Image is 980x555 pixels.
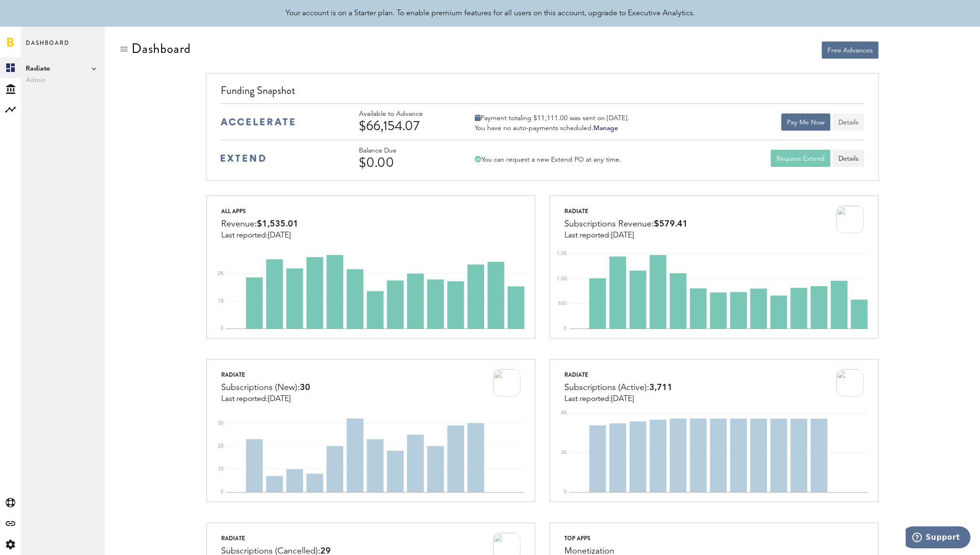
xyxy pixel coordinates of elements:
div: Payment totaling $11,111.00 was sent on [DATE]. [475,114,629,123]
div: Funding Snapshot [221,83,864,103]
img: accelerate-medium-blue-logo.svg [221,118,295,125]
div: Last reported: [221,231,298,240]
div: You can request a new Extend PO at any time. [475,155,621,164]
div: Your account is on a Starter plan. To enable premium features for all users on this account, upgr... [286,8,695,19]
div: Last reported: [221,395,310,403]
button: Free Advances [822,41,878,59]
text: 500 [558,301,567,306]
div: $0.00 [359,155,449,170]
text: 20 [218,444,224,449]
div: Available to Advance [359,110,449,118]
text: 30 [218,421,224,426]
span: [DATE] [268,395,291,403]
div: You have no auto-payments scheduled. [475,124,629,133]
div: Top apps [564,533,736,544]
button: Details [833,113,864,131]
div: Balance Due [359,147,449,155]
div: Radiate [564,206,688,217]
span: [DATE] [268,232,291,239]
text: 0 [221,490,224,494]
text: 0 [564,326,567,331]
img: extend-medium-blue-logo.svg [221,154,265,162]
text: 1.0K [557,277,567,281]
button: Request Extend [771,150,830,167]
iframe: Opens a widget where you can find more information [906,526,970,550]
div: Last reported: [564,231,688,240]
span: $579.41 [654,220,688,228]
img: 100x100bb_AU6Sgzh.jpg [836,206,864,233]
a: Manage [593,125,618,132]
text: 10 [218,467,224,472]
span: $1,535.01 [257,220,298,228]
span: Dashboard [26,37,70,57]
button: Pay Me Now [781,113,830,131]
span: [DATE] [611,395,634,403]
text: 4K [561,411,567,415]
text: 1.5K [557,251,567,256]
div: All apps [221,206,298,217]
text: 0 [564,490,567,494]
div: Revenue: [221,217,298,231]
div: Radiate [221,533,331,544]
text: 2K [561,450,567,455]
div: Dashboard [132,41,191,56]
div: Last reported: [564,395,673,403]
div: $66,154.07 [359,118,449,134]
text: 1K [218,299,224,304]
text: 2K [218,271,224,276]
div: Radiate [221,369,310,380]
span: 3,711 [649,383,673,392]
div: Subscriptions (Active): [564,380,673,395]
span: Radiate [26,63,100,74]
span: [DATE] [611,232,634,239]
div: Radiate [564,369,673,380]
text: 0 [221,326,224,331]
img: 100x100bb_AU6Sgzh.jpg [836,369,864,397]
img: 100x100bb_AU6Sgzh.jpg [493,369,521,397]
span: Admin [26,74,100,86]
a: Details [833,150,864,167]
span: 30 [300,383,310,392]
div: Subscriptions (New): [221,380,310,395]
div: Subscriptions Revenue: [564,217,688,231]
